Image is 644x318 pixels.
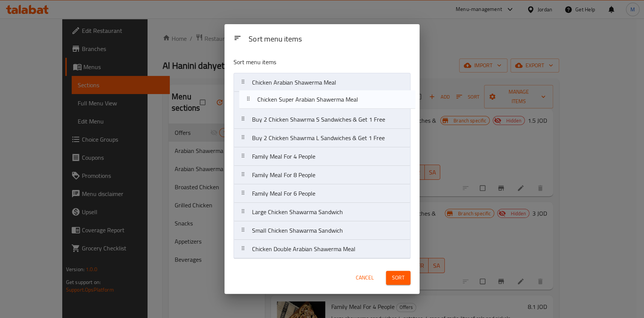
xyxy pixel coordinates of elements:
[246,31,413,48] div: Sort menu items
[234,57,374,67] p: Sort menu items
[356,273,374,282] span: Cancel
[353,271,377,285] button: Cancel
[386,271,410,285] button: Sort
[392,273,404,282] span: Sort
